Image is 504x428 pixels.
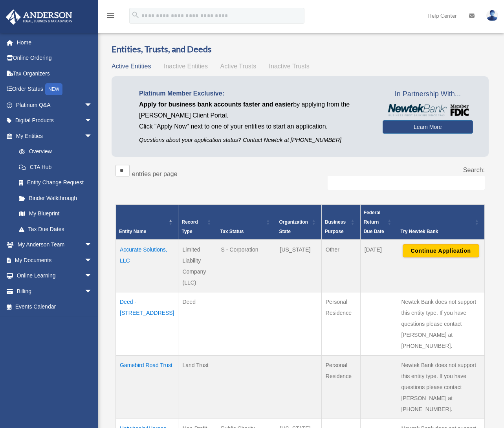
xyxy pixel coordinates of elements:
span: arrow_drop_down [84,113,100,129]
td: Accurate Solutions, LLC [116,240,178,292]
label: entries per page [132,171,178,177]
th: Organization State: Activate to sort [276,205,321,240]
img: User Pic [486,10,498,21]
span: Apply for business bank accounts faster and easier [139,101,293,108]
i: search [131,11,140,19]
a: Platinum Q&Aarrow_drop_down [5,97,104,113]
h3: Entities, Trusts, and Deeds [112,43,489,55]
th: Tax Status: Activate to sort [217,205,276,240]
a: Order StatusNEW [5,81,104,97]
p: Platinum Member Exclusive: [139,88,371,99]
span: arrow_drop_down [84,97,100,113]
span: Record Type [181,219,198,234]
td: Gamebird Road Trust [116,356,178,419]
th: Entity Name: Activate to invert sorting [116,205,178,240]
a: CTA Hub [11,159,100,175]
p: Questions about your application status? Contact Newtek at [PHONE_NUMBER] [139,135,371,145]
td: Other [321,240,360,292]
span: Active Trusts [220,63,257,70]
div: Try Newtek Bank [400,227,473,236]
a: Overview [11,144,96,160]
p: by applying from the [PERSON_NAME] Client Portal. [139,99,371,121]
span: arrow_drop_down [84,128,100,144]
button: Continue Application [403,244,479,257]
span: arrow_drop_down [84,237,100,253]
th: Record Type: Activate to sort [178,205,217,240]
td: Deed - [STREET_ADDRESS] [116,292,178,356]
td: Deed [178,292,217,356]
img: Anderson Advisors Platinum Portal [4,9,75,25]
td: Personal Residence [321,292,360,356]
span: Active Entities [112,63,151,70]
a: My Anderson Teamarrow_drop_down [5,237,104,253]
td: Newtek Bank does not support this entity type. If you have questions please contact [PERSON_NAME]... [397,356,485,419]
td: Land Trust [178,356,217,419]
th: Federal Return Due Date: Activate to sort [360,205,397,240]
a: Entity Change Request [11,175,100,191]
i: menu [106,11,115,20]
span: Federal Return Due Date [364,210,384,234]
a: menu [106,14,115,20]
span: Organization State [279,219,308,234]
span: In Partnership With... [383,88,473,101]
a: Tax Due Dates [11,221,100,237]
span: arrow_drop_down [84,283,100,299]
a: Digital Productsarrow_drop_down [5,113,104,129]
a: Tax Organizers [5,66,104,81]
a: Billingarrow_drop_down [5,283,104,299]
td: [DATE] [360,240,397,292]
a: Online Ordering [5,50,104,66]
td: S - Corporation [217,240,276,292]
a: Home [5,35,104,50]
span: arrow_drop_down [84,252,100,268]
p: Click "Apply Now" next to one of your entities to start an application. [139,121,371,132]
td: [US_STATE] [276,240,321,292]
a: Learn More [383,120,473,134]
span: Inactive Entities [164,63,208,70]
span: Inactive Trusts [269,63,310,70]
a: My Blueprint [11,206,100,222]
a: My Documentsarrow_drop_down [5,252,104,268]
img: NewtekBankLogoSM.png [387,104,469,116]
span: Tax Status [220,229,244,234]
a: Online Learningarrow_drop_down [5,268,104,284]
a: My Entitiesarrow_drop_down [5,128,100,144]
th: Try Newtek Bank : Activate to sort [397,205,485,240]
td: Limited Liability Company (LLC) [178,240,217,292]
a: Events Calendar [5,299,104,315]
td: Personal Residence [321,356,360,419]
label: Search: [463,167,485,173]
th: Business Purpose: Activate to sort [321,205,360,240]
span: Entity Name [119,229,146,234]
span: Business Purpose [325,219,346,234]
div: NEW [45,83,62,95]
a: Binder Walkthrough [11,190,100,206]
td: Newtek Bank does not support this entity type. If you have questions please contact [PERSON_NAME]... [397,292,485,356]
span: arrow_drop_down [84,268,100,284]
